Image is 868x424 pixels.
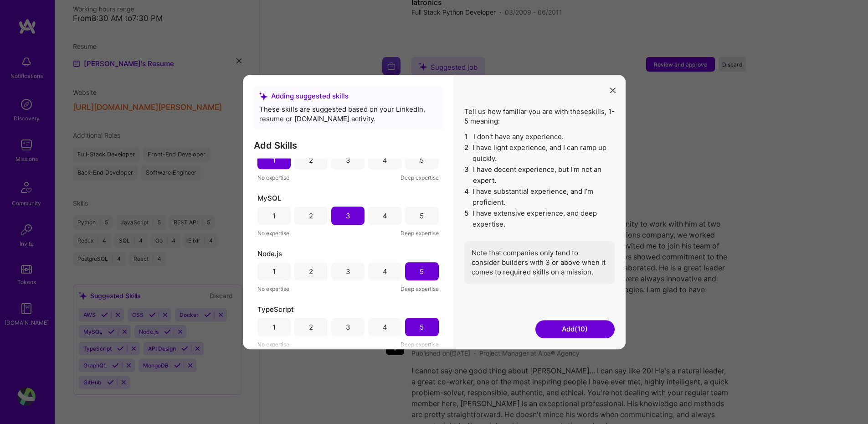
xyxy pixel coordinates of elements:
div: 4 [383,322,387,332]
div: 5 [420,267,424,276]
span: 2 [464,142,469,164]
div: 4 [383,267,387,276]
div: 1 [272,155,276,165]
div: Adding suggested skills [259,91,437,101]
span: No expertise [257,284,289,294]
span: No expertise [257,173,289,182]
span: 3 [464,164,469,186]
div: 3 [346,211,350,221]
div: 1 [272,211,276,221]
div: 3 [346,267,350,276]
div: 2 [309,322,313,332]
div: 3 [346,322,350,332]
span: Deep expertise [401,173,439,182]
li: I don't have any experience. [464,131,615,142]
li: I have light experience, and I can ramp up quickly. [464,142,615,164]
button: Add(10) [535,320,615,338]
div: Note that companies only tend to consider builders with 3 or above when it comes to required skil... [464,241,615,284]
div: 5 [420,322,424,332]
span: Deep expertise [401,228,439,238]
span: Node.js [257,249,282,259]
div: 2 [309,211,313,221]
span: Deep expertise [401,340,439,349]
li: I have extensive experience, and deep expertise. [464,208,615,230]
span: TypeScript [257,305,294,314]
div: 4 [383,155,387,165]
div: These skills are suggested based on your LinkedIn, resume or [DOMAIN_NAME] activity. [259,104,437,124]
li: I have substantial experience, and I’m proficient. [464,186,615,208]
div: 2 [309,155,313,165]
div: 1 [272,322,276,332]
span: 5 [464,208,469,230]
span: No expertise [257,340,289,349]
div: 4 [383,211,387,221]
span: 4 [464,186,469,208]
div: 3 [346,155,350,165]
div: modal [243,75,626,349]
span: No expertise [257,228,289,238]
i: icon SuggestedTeams [259,92,267,100]
div: 5 [420,211,424,221]
h3: Add Skills [254,140,442,151]
div: Tell us how familiar you are with these skills , 1-5 meaning: [464,107,615,284]
li: I have decent experience, but I'm not an expert. [464,164,615,186]
span: Deep expertise [401,284,439,294]
div: 5 [420,155,424,165]
div: 2 [309,267,313,276]
i: icon Close [610,88,616,93]
span: MySQL [257,193,281,203]
div: 1 [272,267,276,276]
span: 1 [464,131,470,142]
